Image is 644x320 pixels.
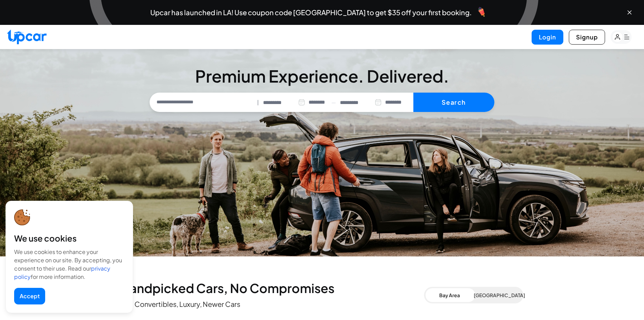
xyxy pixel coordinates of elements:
[14,209,30,226] img: cookie-icon.svg
[474,288,522,302] button: [GEOGRAPHIC_DATA]
[532,30,563,45] button: Login
[150,9,472,16] span: Upcar has launched in LA! Use coupon code [GEOGRAPHIC_DATA] to get $35 off your first booking.
[14,233,124,244] div: We use cookies
[14,288,45,304] button: Accept
[569,30,605,45] button: Signup
[14,248,124,281] div: We use cookies to enhance your experience on our site. By accepting, you consent to their use. Re...
[413,93,494,112] button: Search
[626,9,633,16] button: Close banner
[331,98,336,106] span: —
[150,68,494,84] h3: Premium Experience. Delivered.
[121,299,424,309] p: Evs, Convertibles, Luxury, Newer Cars
[7,29,47,44] img: Upcar Logo
[425,288,474,302] button: Bay Area
[121,281,424,295] h2: Handpicked Cars, No Compromises
[257,98,259,106] span: |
